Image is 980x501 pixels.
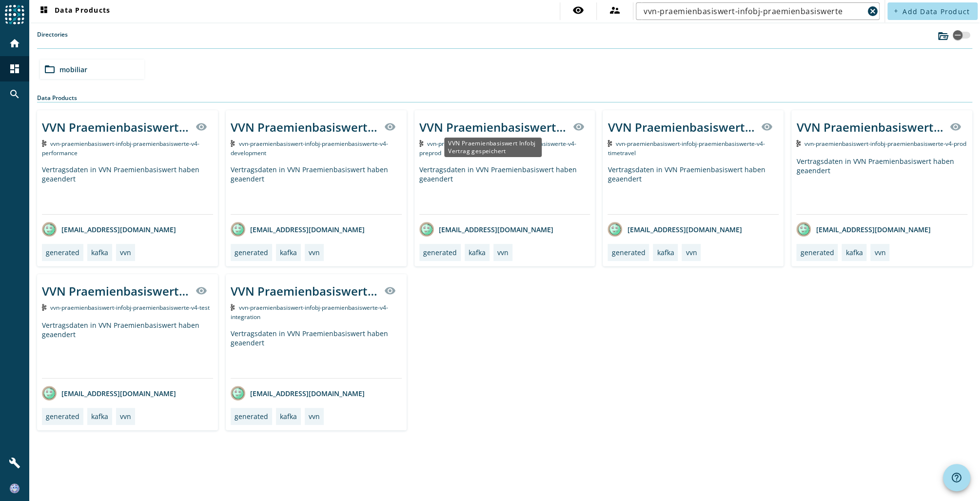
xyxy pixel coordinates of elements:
img: spoud-logo.svg [5,5,24,24]
button: Data Products [34,2,114,20]
div: Vertragsdaten in VVN Praemienbasiswert haben geaendert [608,165,779,214]
mat-icon: visibility [196,285,207,297]
mat-icon: dashboard [38,5,50,17]
img: Kafka Topic: vvn-praemienbasiswert-infobj-praemienbasiswerte-v4-test [42,304,46,311]
div: vvn [686,248,697,257]
mat-icon: visibility [950,121,961,133]
div: VVN Praemienbasiswert Infobj Vertrag gespeichert [608,119,755,135]
img: Kafka Topic: vvn-praemienbasiswert-infobj-praemienbasiswerte-v4-timetravel [608,140,612,147]
label: Directories [37,30,68,48]
mat-icon: add [893,8,899,14]
mat-icon: folder_open [44,63,56,75]
span: Kafka Topic: vvn-praemienbasiswert-infobj-praemienbasiswerte-v4-performance [42,140,199,157]
input: Search (% or * for wildcards) [644,5,864,17]
div: Vertragsdaten in VVN Praemienbasiswert haben geaendert [42,165,213,214]
button: Clear [866,4,880,18]
div: [EMAIL_ADDRESS][DOMAIN_NAME] [42,386,176,401]
img: Kafka Topic: vvn-praemienbasiswert-infobj-praemienbasiswerte-v4-preprod [419,140,424,147]
div: vvn [497,248,509,257]
div: [EMAIL_ADDRESS][DOMAIN_NAME] [796,222,930,237]
div: VVN Praemienbasiswert Infobj Vertrag gespeichert [796,119,944,135]
img: Kafka Topic: vvn-praemienbasiswert-infobj-praemienbasiswerte-v4-performance [42,140,46,147]
img: Kafka Topic: vvn-praemienbasiswert-infobj-praemienbasiswerte-v4-prod [796,140,801,147]
span: Kafka Topic: vvn-praemienbasiswert-infobj-praemienbasiswerte-v4-preprod [419,140,577,157]
div: kafka [657,248,674,257]
div: generated [46,412,79,421]
div: Vertragsdaten in VVN Praemienbasiswert haben geaendert [796,157,967,214]
div: kafka [280,412,297,421]
div: Vertragsdaten in VVN Praemienbasiswert haben geaendert [42,321,213,378]
div: kafka [91,412,108,421]
div: Vertragsdaten in VVN Praemienbasiswert haben geaendert [231,329,402,378]
mat-icon: dashboard [9,63,20,75]
div: kafka [469,248,486,257]
span: Kafka Topic: vvn-praemienbasiswert-infobj-praemienbasiswerte-v4-prod [804,140,966,148]
div: VVN Praemienbasiswert Infobj Vertrag gespeichert [231,283,378,299]
span: Kafka Topic: vvn-praemienbasiswert-infobj-praemienbasiswerte-v4-development [231,140,388,157]
img: avatar [42,386,57,401]
mat-icon: visibility [384,285,396,297]
div: generated [800,248,834,257]
div: [EMAIL_ADDRESS][DOMAIN_NAME] [608,222,742,237]
div: kafka [280,248,297,257]
div: vvn [874,248,885,257]
div: VVN Praemienbasiswert Infobj Vertrag gespeichert [42,283,190,299]
mat-icon: help_outline [951,472,962,483]
mat-icon: supervisor_account [609,4,621,16]
div: [EMAIL_ADDRESS][DOMAIN_NAME] [42,222,176,237]
span: Data Products [38,5,110,17]
div: VVN Praemienbasiswert Infobj Vertrag gespeichert [419,119,567,135]
div: kafka [91,248,108,257]
span: Kafka Topic: vvn-praemienbasiswert-infobj-praemienbasiswerte-v4-test [50,303,210,312]
mat-icon: build [9,457,20,469]
div: Vertragsdaten in VVN Praemienbasiswert haben geaendert [231,165,402,214]
div: vvn [120,412,131,421]
mat-icon: search [9,88,20,100]
mat-icon: visibility [572,4,584,16]
div: generated [235,248,268,257]
mat-icon: visibility [572,121,584,133]
div: Data Products [37,94,972,102]
img: avatar [231,386,245,401]
div: generated [235,412,268,421]
div: generated [46,248,79,257]
div: VVN Praemienbasiswert Infobj Vertrag gespeichert [444,138,542,157]
img: Kafka Topic: vvn-praemienbasiswert-infobj-praemienbasiswerte-v4-integration [231,304,235,311]
span: Kafka Topic: vvn-praemienbasiswert-infobj-praemienbasiswerte-v4-timetravel [608,140,765,157]
mat-icon: visibility [761,121,773,133]
img: avatar [42,222,57,237]
div: vvn [309,248,320,257]
div: VVN Praemienbasiswert Infobj Vertrag gespeichert [231,119,378,135]
div: generated [423,248,457,257]
span: Add Data Product [902,7,970,16]
img: avatar [231,222,245,237]
div: [EMAIL_ADDRESS][DOMAIN_NAME] [231,386,365,401]
mat-icon: home [9,38,20,49]
img: avatar [796,222,811,237]
button: Add Data Product [887,2,978,20]
div: [EMAIL_ADDRESS][DOMAIN_NAME] [231,222,365,237]
span: mobiliar [59,65,87,74]
img: avatar [608,222,622,237]
img: avatar [419,222,434,237]
img: aa0cdc0a786726abc9c8a55358630a5e [10,483,20,493]
mat-icon: visibility [196,121,207,133]
img: Kafka Topic: vvn-praemienbasiswert-infobj-praemienbasiswerte-v4-development [231,140,235,147]
div: kafka [845,248,862,257]
span: Kafka Topic: vvn-praemienbasiswert-infobj-praemienbasiswerte-v4-integration [231,303,388,321]
div: Vertragsdaten in VVN Praemienbasiswert haben geaendert [419,165,590,214]
div: generated [611,248,645,257]
mat-icon: visibility [384,121,396,133]
div: vvn [120,248,131,257]
div: [EMAIL_ADDRESS][DOMAIN_NAME] [419,222,553,237]
mat-icon: cancel [867,5,879,17]
div: VVN Praemienbasiswert Infobj Vertrag gespeichert [42,119,190,135]
div: vvn [309,412,320,421]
